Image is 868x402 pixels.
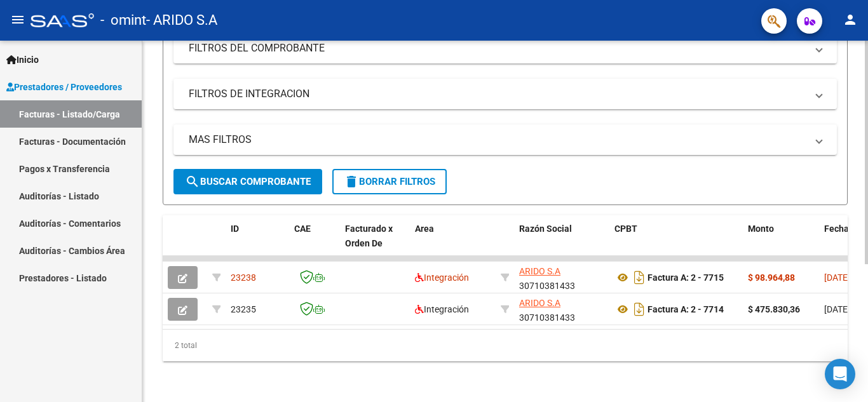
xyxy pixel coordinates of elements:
span: ARIDO S.A [519,266,560,276]
datatable-header-cell: CPBT [609,215,743,271]
datatable-header-cell: Area [410,215,496,271]
i: Descargar documento [631,299,648,319]
datatable-header-cell: Razón Social [514,215,609,271]
strong: $ 475.830,36 [748,304,800,314]
i: Descargar documento [631,267,648,288]
span: [DATE] [824,304,850,314]
datatable-header-cell: Monto [743,215,819,271]
span: Facturado x Orden De [345,224,393,248]
button: Borrar Filtros [332,169,447,194]
span: Prestadores / Proveedores [6,80,122,94]
mat-icon: person [843,12,858,27]
strong: Factura A: 2 - 7715 [648,272,724,283]
span: Integración [415,272,469,283]
button: Buscar Comprobante [173,169,322,194]
div: Open Intercom Messenger [825,359,855,389]
datatable-header-cell: CAE [289,215,340,271]
span: Razón Social [519,224,572,234]
div: 2 total [163,330,848,361]
mat-expansion-panel-header: FILTROS DE INTEGRACION [173,79,837,109]
mat-icon: search [185,174,200,189]
span: Integración [415,304,469,314]
span: Monto [748,224,774,234]
span: Inicio [6,53,39,67]
span: Buscar Comprobante [185,176,311,187]
span: [DATE] [824,272,850,283]
span: - omint [100,6,146,34]
span: 23235 [231,304,256,314]
mat-expansion-panel-header: FILTROS DEL COMPROBANTE [173,33,837,64]
span: CPBT [614,224,637,234]
div: 30710381433 [519,264,604,291]
mat-expansion-panel-header: MAS FILTROS [173,124,837,155]
datatable-header-cell: ID [226,215,289,271]
strong: $ 98.964,88 [748,272,795,283]
span: - ARIDO S.A [146,6,217,34]
strong: Factura A: 2 - 7714 [648,304,724,314]
mat-icon: delete [344,174,359,189]
mat-icon: menu [10,12,25,27]
span: CAE [294,224,311,234]
datatable-header-cell: Facturado x Orden De [340,215,410,271]
span: ARIDO S.A [519,298,560,308]
span: ID [231,224,239,234]
span: Borrar Filtros [344,176,435,187]
span: 23238 [231,272,256,283]
span: Area [415,224,434,234]
mat-panel-title: FILTROS DEL COMPROBANTE [189,41,806,55]
mat-panel-title: MAS FILTROS [189,133,806,147]
mat-panel-title: FILTROS DE INTEGRACION [189,87,806,101]
div: 30710381433 [519,296,604,323]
